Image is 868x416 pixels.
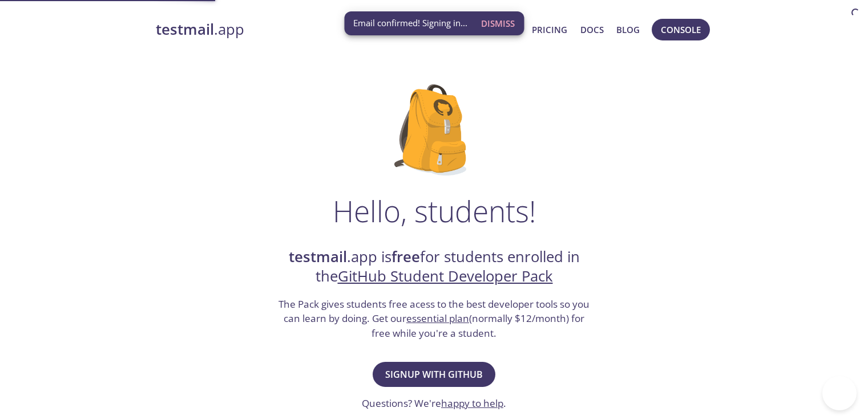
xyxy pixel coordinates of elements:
[385,366,483,382] span: Signup with GitHub
[481,16,515,31] span: Dismiss
[652,19,710,40] button: Console
[532,22,567,37] a: Pricing
[373,362,495,387] button: Signup with GitHub
[477,13,519,34] button: Dismiss
[822,376,857,410] iframe: Help Scout Beacon - Open
[338,266,553,286] a: GitHub Student Developer Pack
[391,247,420,267] strong: free
[406,312,469,325] a: essential plan
[289,247,347,267] strong: testmail
[156,19,214,39] strong: testmail
[394,84,474,176] img: github-student-backpack.png
[353,17,467,29] span: Email confirmed! Signing in...
[661,22,701,37] span: Console
[156,20,470,39] a: testmail.app
[277,297,591,341] h3: The Pack gives students free acess to the best developer tools so you can learn by doing. Get our...
[441,397,503,410] a: happy to help
[333,194,536,228] h1: Hello, students!
[277,247,591,287] h2: .app is for students enrolled in the
[580,22,604,37] a: Docs
[616,22,640,37] a: Blog
[362,396,506,411] h3: Questions? We're .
